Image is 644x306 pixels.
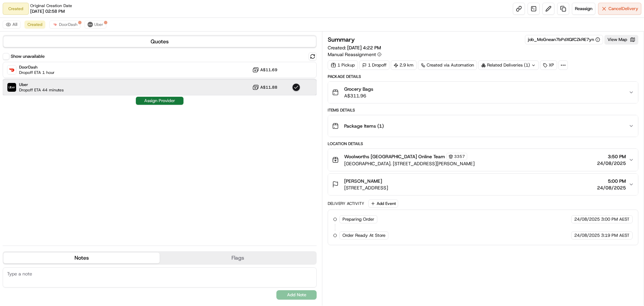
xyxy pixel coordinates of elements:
div: XP [540,60,557,70]
span: Manual Reassignment [328,51,376,58]
span: [PERSON_NAME] [344,178,382,184]
button: Assign Provider [136,97,183,105]
button: Manual Reassignment [328,51,381,58]
span: Original Creation Date [30,3,72,8]
span: Preparing Order [342,216,374,222]
span: A$11.88 [260,85,277,90]
span: Created: [328,44,381,51]
span: 3:50 PM [597,153,626,160]
span: Dropoff ETA 1 hour [19,70,55,75]
button: Reassign [572,3,595,15]
span: [STREET_ADDRESS] [344,184,388,191]
div: Location Details [328,141,638,146]
button: Woolworths [GEOGRAPHIC_DATA] Online Team3357[GEOGRAPHIC_DATA]. [STREET_ADDRESS][PERSON_NAME]3:50 ... [328,149,638,171]
span: 3357 [454,154,465,159]
span: 5:00 PM [597,178,626,184]
button: DoorDash [49,20,80,29]
button: Package Items (1) [328,115,638,137]
button: Uber [85,20,106,29]
span: 24/08/2025 [574,216,600,222]
span: DoorDash [59,22,77,27]
button: All [3,20,20,29]
span: Package Items ( 1 ) [344,123,384,129]
img: doordash_logo_v2.png [52,22,58,27]
span: Reassign [575,6,592,12]
span: A$311.96 [344,92,373,99]
label: Show unavailable [11,53,45,59]
span: Uber [19,82,64,87]
div: 1 Dropoff [359,60,389,70]
img: uber-new-logo.jpeg [88,22,93,27]
span: Order Ready At Store [342,232,385,238]
button: Created [24,20,45,29]
div: 2.9 km [391,60,417,70]
span: Dropoff ETA 44 minutes [19,87,64,93]
img: DoorDash [7,65,16,74]
span: Cancel Delivery [608,6,638,12]
img: Uber [7,83,16,92]
button: [PERSON_NAME][STREET_ADDRESS]5:00 PM24/08/2025 [328,174,638,195]
span: A$11.69 [260,67,277,73]
button: Quotes [3,36,316,47]
button: Grocery BagsA$311.96 [328,82,638,103]
span: 3:00 PM AEST [601,216,630,222]
span: Woolworths [GEOGRAPHIC_DATA] Online Team [344,153,445,160]
button: Flags [160,253,316,263]
button: View Map [604,35,638,44]
span: [GEOGRAPHIC_DATA]. [STREET_ADDRESS][PERSON_NAME] [344,160,475,167]
span: 3:19 PM AEST [601,232,630,238]
button: job_MoGnean7bPdXQfCZkRE7yn [528,37,600,43]
a: Created via Automation [418,60,477,70]
button: Add Event [368,200,398,208]
button: A$11.88 [252,84,277,91]
span: Uber [94,22,103,27]
button: Notes [3,253,160,263]
button: CancelDelivery [598,3,641,15]
span: 24/08/2025 [597,184,626,191]
span: 24/08/2025 [597,160,626,167]
div: Delivery Activity [328,201,364,206]
div: 1 Pickup [328,60,358,70]
span: Created [28,22,42,27]
span: [DATE] 02:58 PM [30,8,65,14]
span: 24/08/2025 [574,232,600,238]
div: Package Details [328,74,638,79]
span: Grocery Bags [344,86,373,92]
span: [DATE] 4:22 PM [347,45,381,51]
h3: Summary [328,37,355,43]
span: DoorDash [19,64,55,70]
div: Related Deliveries (1) [478,60,539,70]
button: A$11.69 [252,67,277,73]
div: Items Details [328,107,638,113]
